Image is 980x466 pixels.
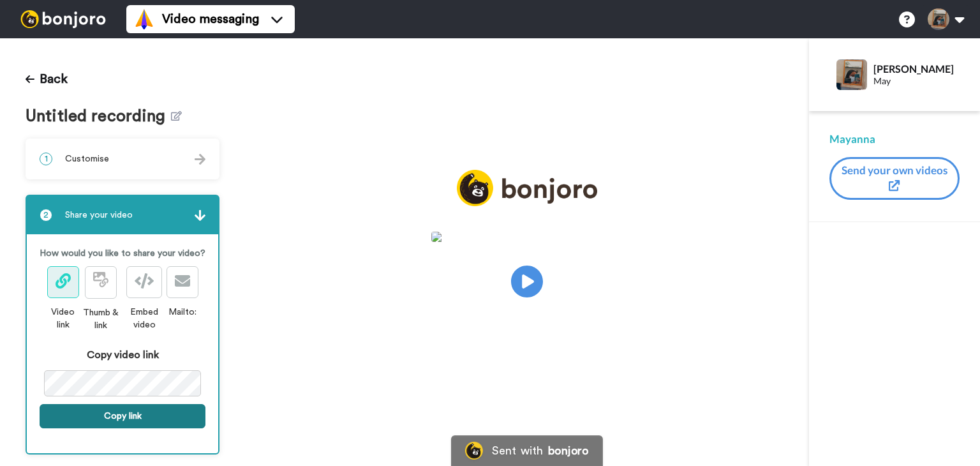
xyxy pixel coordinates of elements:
span: Video messaging [162,10,259,28]
a: Bonjoro LogoSent withbonjoro [451,435,603,466]
div: 1Customise [26,139,219,179]
div: Mayanna [829,132,960,147]
span: Share your video [65,209,133,222]
span: 2 [40,209,52,222]
div: May [873,76,959,87]
div: Embed video [122,306,167,331]
button: Copy link [40,404,205,428]
img: bj-logo-header-white.svg [15,10,111,28]
img: arrow.svg [195,154,205,165]
div: Video link [47,306,80,331]
img: vm-color.svg [134,9,154,29]
img: Profile Image [836,59,867,90]
img: Bonjoro Logo [465,442,483,460]
p: How would you like to share your video? [40,247,205,260]
img: logo_full.png [457,170,597,206]
div: Thumb & link [79,306,122,332]
img: f75948da-5937-4bde-a99d-0b462c877a38.jpg [431,232,623,242]
div: Copy video link [40,347,205,363]
button: Back [26,64,68,94]
span: Untitled recording [26,107,171,126]
span: Customise [65,153,109,165]
div: bonjoro [548,445,589,456]
img: arrow.svg [195,210,205,221]
div: [PERSON_NAME] [873,63,959,75]
div: Mailto: [167,306,198,319]
button: Send your own videos [829,157,960,200]
div: Sent with [492,445,543,456]
span: 1 [40,153,52,165]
